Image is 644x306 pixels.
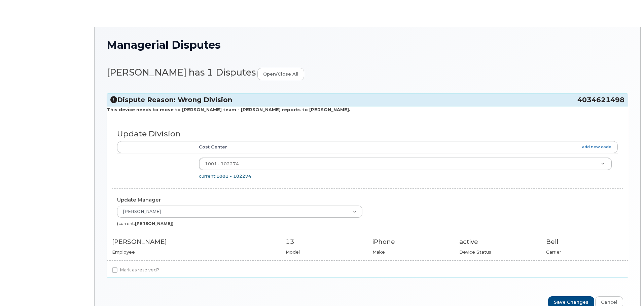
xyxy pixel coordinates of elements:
span: 1001 - 102274 [205,161,239,166]
h4: Update Manager [117,197,618,203]
div: Employee [112,249,276,255]
div: Carrier [546,249,623,255]
div: 13 [286,237,362,246]
div: active [459,237,536,246]
div: [PERSON_NAME] [112,237,276,246]
span: 4034621498 [577,95,624,104]
h3: Update Division [117,130,618,138]
th: Cost Center [193,141,618,153]
div: Bell [546,237,623,246]
a: 1001 - 102274 [199,158,611,170]
div: Device Status [459,249,536,255]
input: Mark as resolved? [112,267,117,273]
div: Make [372,249,449,255]
strong: 1001 - 102274 [216,173,251,179]
h2: [PERSON_NAME] has 1 Disputes [107,68,628,80]
small: (current: ) [117,221,173,226]
label: Mark as resolved? [112,266,159,274]
a: open/close all [257,68,304,80]
strong: [PERSON_NAME] [135,221,172,226]
div: iPhone [372,237,449,246]
span: current: [199,173,251,179]
h1: Managerial Disputes [107,39,628,51]
a: add new code [582,144,611,150]
div: Model [286,249,362,255]
strong: This device needs to move to [PERSON_NAME] team - [PERSON_NAME] reports to [PERSON_NAME]. [107,107,350,112]
h3: Dispute Reason: Wrong Division [110,95,624,104]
